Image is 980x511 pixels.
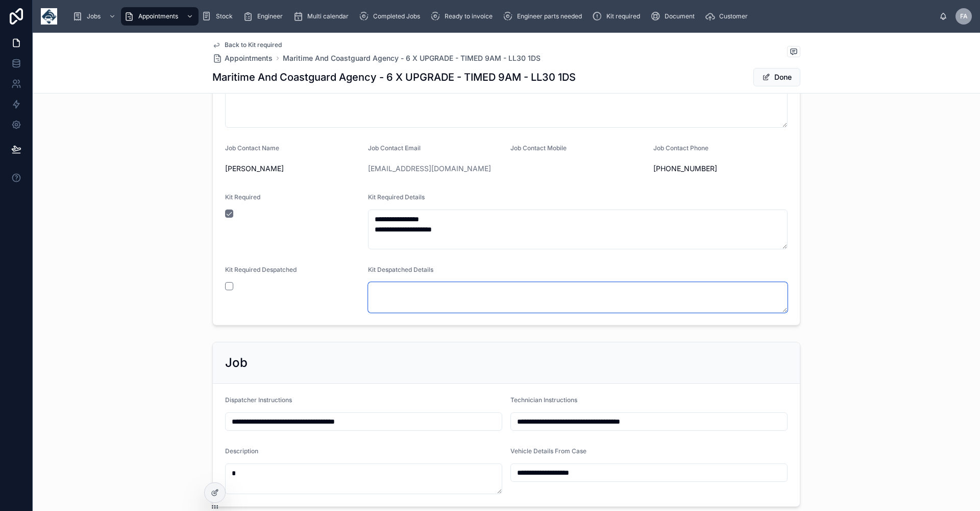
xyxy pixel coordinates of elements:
[753,68,800,86] button: Done
[445,12,493,20] span: Ready to invoice
[427,7,500,26] a: Ready to invoice
[702,7,755,26] a: Customer
[240,7,290,26] a: Engineer
[225,355,248,371] h2: Job
[665,12,695,20] span: Document
[225,266,297,273] span: Kit Required Despatched
[510,447,586,455] span: Vehicle Details From Case
[500,7,589,26] a: Engineer parts needed
[517,12,582,20] span: Engineer parts needed
[307,12,349,20] span: Multi calendar
[87,12,101,20] span: Jobs
[589,7,647,26] a: Kit required
[368,193,425,201] span: Kit Required Details
[41,8,57,25] img: App logo
[225,41,282,49] span: Back to Kit required
[225,144,279,152] span: Job Contact Name
[121,7,199,26] a: Appointments
[283,53,541,63] a: Maritime And Coastguard Agency - 6 X UPGRADE - TIMED 9AM - LL30 1DS
[216,12,233,20] span: Stock
[647,7,702,26] a: Document
[290,7,356,26] a: Multi calendar
[225,53,273,63] span: Appointments
[138,12,178,20] span: Appointments
[257,12,283,20] span: Engineer
[373,12,420,20] span: Completed Jobs
[69,7,121,26] a: Jobs
[225,396,292,404] span: Dispatcher Instructions
[368,266,433,273] span: Kit Despatched Details
[225,164,360,174] span: [PERSON_NAME]
[368,164,491,174] a: [EMAIL_ADDRESS][DOMAIN_NAME]
[368,144,421,152] span: Job Contact Email
[212,53,273,63] a: Appointments
[653,164,788,174] span: [PHONE_NUMBER]
[356,7,427,26] a: Completed Jobs
[225,447,258,455] span: Description
[719,12,748,20] span: Customer
[212,70,576,84] h1: Maritime And Coastguard Agency - 6 X UPGRADE - TIMED 9AM - LL30 1DS
[212,41,282,49] a: Back to Kit required
[960,12,968,20] span: FA
[510,396,577,404] span: Technician Instructions
[199,7,240,26] a: Stock
[653,144,708,152] span: Job Contact Phone
[225,193,260,201] span: Kit Required
[510,144,567,152] span: Job Contact Mobile
[65,5,939,28] div: scrollable content
[606,12,640,20] span: Kit required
